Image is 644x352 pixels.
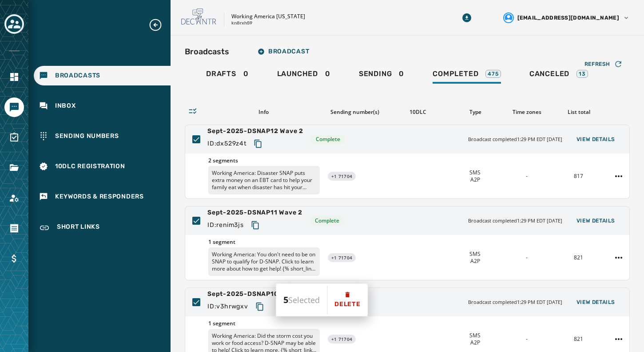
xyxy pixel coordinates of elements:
div: - [505,254,549,261]
div: 0 [206,69,249,84]
div: Time zones [505,109,549,116]
div: - [505,336,549,343]
span: A2P [470,258,480,265]
span: SMS [469,169,481,176]
a: Navigate to Files [4,158,24,178]
span: Drafts [206,69,236,78]
span: Launched [277,69,318,78]
div: - [505,173,549,180]
h2: Broadcasts [185,45,229,58]
button: View Details [569,296,622,308]
span: Inbox [55,101,76,110]
button: View Details [569,214,622,227]
span: Refresh [584,61,610,68]
span: A2P [470,339,480,346]
span: Sept-2025-DSNAP12 Wave 2 [207,127,303,136]
span: Keywords & Responders [55,192,144,201]
div: Info [208,109,320,116]
span: Completed [433,69,478,78]
span: [EMAIL_ADDRESS][DOMAIN_NAME] [517,14,619,21]
div: 821 [556,254,601,261]
button: User settings [500,9,633,27]
span: Broadcast [258,48,309,55]
div: 817 [556,173,601,180]
button: Copy text to clipboard [247,217,263,233]
span: Sept-2025-DSNAP11 Wave 2 [207,208,302,217]
button: Refresh [577,57,630,71]
span: Complete [316,136,340,143]
button: Sept-2025-DSNAP11 Wave 2 action menu [612,251,626,265]
a: Navigate to Orders [4,218,24,238]
a: Navigate to Broadcasts [34,66,171,85]
span: View Details [576,217,615,224]
a: Navigate to Home [4,67,24,87]
div: List total [557,109,601,116]
button: Copy text to clipboard [250,136,266,152]
span: 5 [283,294,288,306]
span: ID: dx529z4t [207,139,246,148]
span: Broadcast completed 1:29 PM EDT [DATE] [468,217,562,225]
span: Sept-2025-DSNAP10 Wave 2 [207,290,303,299]
a: Navigate to Messaging [4,97,24,117]
a: Navigate to Account [4,188,24,208]
span: View Details [576,299,615,306]
div: 0 [277,69,330,84]
span: Canceled [529,69,569,78]
button: View Details [569,133,622,146]
a: Navigate to Surveys [4,128,24,147]
div: +1 71704 [328,335,356,344]
a: Navigate to Short Links [34,217,171,239]
button: Sept-2025-DSNAP12 Wave 2 action menu [612,169,626,183]
a: Navigate to Billing [4,249,24,268]
div: +1 71704 [328,253,356,262]
p: kn8rxh59 [231,20,252,27]
span: Broadcasts [55,71,100,80]
p: Working America [US_STATE] [231,13,305,20]
div: 13 [576,70,588,78]
span: 1 segment [208,239,320,246]
a: Navigate to Inbox [34,96,171,116]
span: Sending [359,69,392,78]
a: Navigate to 10DLC Registration [34,157,171,176]
span: ID: v3hrwgxv [207,302,248,311]
span: Delete [334,300,360,309]
a: Sending0 [352,65,411,85]
span: Short Links [57,223,100,233]
button: Sept-2025-DSNAP10 Wave 2 action menu [612,332,626,346]
span: Broadcast completed 1:29 PM EDT [DATE] [468,299,562,306]
button: Expand sub nav menu [148,18,170,32]
button: Copy text to clipboard [252,299,268,315]
span: 1 segment [208,320,320,327]
span: Broadcast completed 1:29 PM EDT [DATE] [468,136,562,143]
div: 0 [359,69,404,84]
div: +1 71704 [328,172,356,181]
p: Working America: You don't need to be on SNAP to qualify for D-SNAP. Click to learn more about ho... [208,247,320,276]
div: 475 [485,70,501,78]
div: Sending number(s) [327,109,383,116]
div: Type [453,109,498,116]
span: A2P [470,176,480,183]
a: Canceled13 [522,65,595,85]
a: Navigate to Keywords & Responders [34,187,171,206]
button: Toggle account select drawer [4,14,24,34]
a: Completed475 [425,65,508,85]
div: 821 [556,336,601,343]
span: View Details [576,136,615,143]
a: Launched0 [270,65,338,85]
div: 10DLC [390,109,446,116]
span: ID: renim3js [207,221,244,230]
span: 2 segments [208,157,320,164]
button: Broadcast [250,43,316,61]
span: Sending Numbers [55,132,119,141]
button: Download Menu [459,10,475,26]
p: Working America: Disaster SNAP puts extra money on an EBT card to help your family eat when disas... [208,166,320,194]
span: SMS [469,332,481,339]
a: Drafts0 [199,65,256,85]
span: 10DLC Registration [55,162,125,171]
span: Selected [276,294,327,306]
span: SMS [469,251,481,258]
button: Delete [327,284,367,316]
a: Navigate to Sending Numbers [34,126,171,146]
span: Complete [315,217,339,224]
